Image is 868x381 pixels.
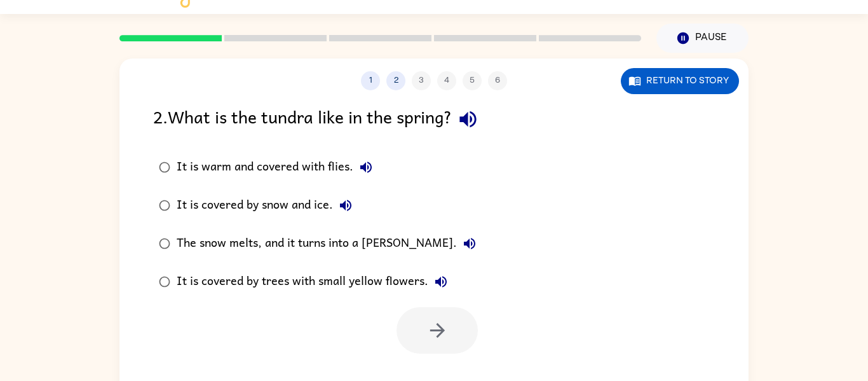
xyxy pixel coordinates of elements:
[177,193,358,218] div: It is covered by snow and ice.
[177,231,482,256] div: The snow melts, and it turns into a [PERSON_NAME].
[177,269,454,294] div: It is covered by trees with small yellow flowers.
[621,68,739,94] button: Return to story
[353,155,379,180] button: It is warm and covered with flies.
[386,71,405,90] button: 2
[361,71,380,90] button: 1
[153,103,715,135] div: 2 . What is the tundra like in the spring?
[457,231,482,256] button: The snow melts, and it turns into a [PERSON_NAME].
[428,269,454,294] button: It is covered by trees with small yellow flowers.
[177,155,379,180] div: It is warm and covered with flies.
[333,193,358,218] button: It is covered by snow and ice.
[656,24,749,53] button: Pause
